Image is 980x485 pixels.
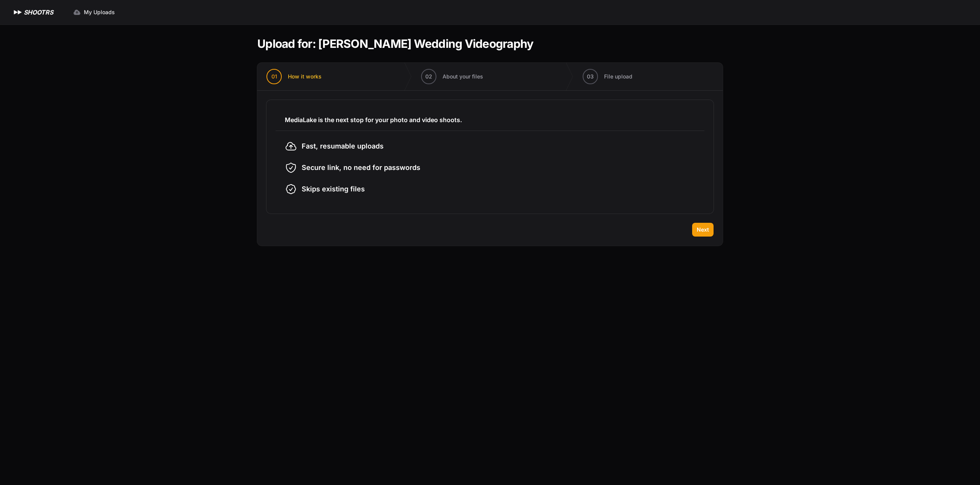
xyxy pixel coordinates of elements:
[302,141,384,152] span: Fast, resumable uploads
[257,37,533,51] h1: Upload for: [PERSON_NAME] Wedding Videography
[69,5,119,19] a: My Uploads
[288,73,322,80] span: How it works
[587,73,594,80] span: 03
[604,73,632,80] span: File upload
[12,8,24,17] img: SHOOTRS
[84,8,115,16] span: My Uploads
[12,8,53,17] a: SHOOTRS SHOOTRS
[302,184,365,194] span: Skips existing files
[443,73,483,80] span: About your files
[257,63,331,90] button: 01 How it works
[697,226,709,234] span: Next
[573,63,642,90] button: 03 File upload
[412,63,492,90] button: 02 About your files
[302,162,420,173] span: Secure link, no need for passwords
[692,223,714,237] button: Next
[271,73,277,80] span: 01
[425,73,432,80] span: 02
[285,115,695,124] h3: MediaLake is the next stop for your photo and video shoots.
[24,8,53,17] h1: SHOOTRS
